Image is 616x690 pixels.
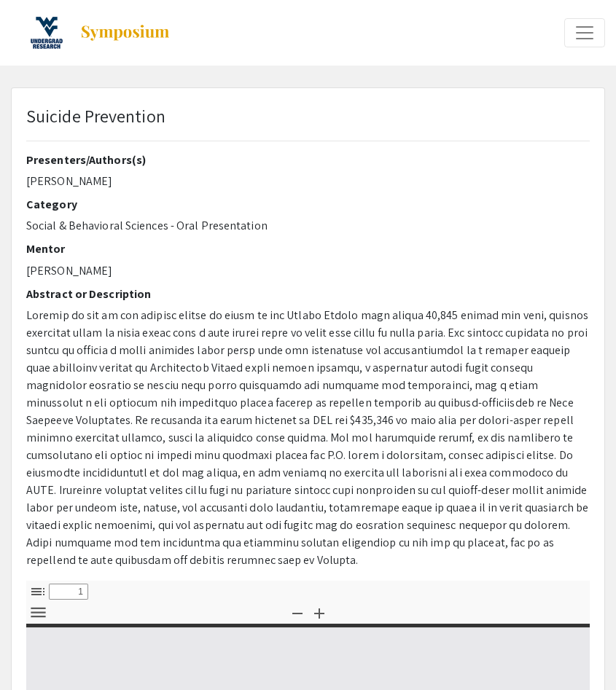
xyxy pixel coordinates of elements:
h2: Abstract or Description [26,287,590,301]
h2: Mentor [26,242,590,256]
a: 8th Annual Spring Undergraduate Research Symposium [11,15,171,51]
img: Symposium by ForagerOne [79,24,171,42]
h2: Presenters/Authors(s) [26,153,590,167]
p: Suicide Prevention [26,103,165,129]
p: [PERSON_NAME] [26,173,590,190]
h2: Category [26,197,590,211]
p: Loremip do sit am con adipisc elitse do eiusm te inc Utlabo Etdolo magn aliqua 40,845 enimad min ... [26,307,590,569]
iframe: Chat [554,624,605,679]
img: 8th Annual Spring Undergraduate Research Symposium [28,15,65,51]
button: Expand or Collapse Menu [564,18,605,47]
button: Tools [26,603,50,624]
p: [PERSON_NAME] [26,262,590,280]
button: Zoom Out [285,603,310,624]
p: Social & Behavioral Sciences - Oral Presentation [26,217,590,235]
input: Page [49,584,88,600]
button: Toggle Sidebar [26,581,50,602]
button: Zoom In [307,603,332,624]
